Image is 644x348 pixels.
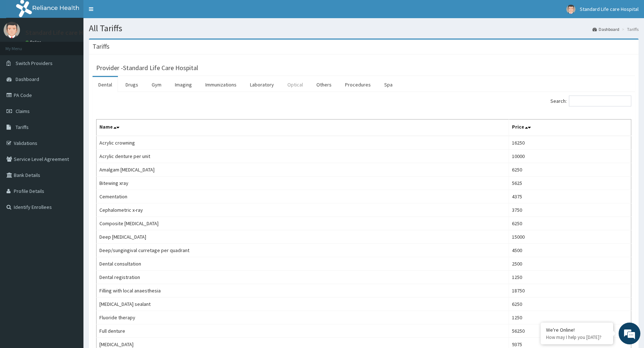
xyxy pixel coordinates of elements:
[97,203,509,217] td: Cephalometric x-ray
[16,60,53,66] span: Switch Providers
[282,77,309,92] a: Optical
[509,163,631,177] td: 6250
[97,136,509,150] td: Acrylic crowning
[580,6,639,12] span: Standard Life care Hospital
[509,150,631,163] td: 10000
[97,257,509,271] td: Dental consultation
[97,217,509,230] td: Composite [MEDICAL_DATA]
[509,203,631,217] td: 3750
[509,244,631,257] td: 4500
[97,163,509,177] td: Amalgam [MEDICAL_DATA]
[566,5,575,14] img: User Image
[16,108,30,114] span: Claims
[546,327,608,333] div: We're Online!
[169,77,198,92] a: Imaging
[16,124,29,130] span: Tariffs
[96,65,198,71] h3: Provider - Standard Life Care Hospital
[509,257,631,271] td: 2500
[97,298,509,311] td: [MEDICAL_DATA] sealant
[509,136,631,150] td: 16250
[311,77,337,92] a: Others
[244,77,280,92] a: Laboratory
[592,26,619,32] a: Dashboard
[93,77,118,92] a: Dental
[97,271,509,284] td: Dental registration
[620,26,639,32] li: Tariffs
[569,96,631,106] input: Search:
[97,150,509,163] td: Acrylic denture per unit
[378,77,398,92] a: Spa
[25,40,43,45] a: Online
[509,284,631,298] td: 18750
[97,324,509,338] td: Full denture
[509,298,631,311] td: 6250
[97,311,509,324] td: Fluoride therapy
[509,271,631,284] td: 1250
[509,217,631,230] td: 6250
[25,29,103,36] p: Standard Life care Hospital
[509,311,631,324] td: 1250
[97,190,509,203] td: Cementation
[509,190,631,203] td: 4375
[97,177,509,190] td: Bitewing xray
[546,334,608,340] p: How may I help you today?
[146,77,167,92] a: Gym
[97,284,509,298] td: Filling with local anaesthesia
[509,324,631,338] td: 56250
[97,244,509,257] td: Deep/sungingival curretage per quadrant
[97,230,509,244] td: Deep [MEDICAL_DATA]
[120,77,144,92] a: Drugs
[200,77,242,92] a: Immunizations
[509,120,631,136] th: Price
[339,77,377,92] a: Procedures
[89,24,639,33] h1: All Tariffs
[93,43,110,50] h3: Tariffs
[550,96,631,106] label: Search:
[16,76,39,82] span: Dashboard
[97,120,509,136] th: Name
[4,22,20,38] img: User Image
[509,177,631,190] td: 5625
[509,230,631,244] td: 15000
